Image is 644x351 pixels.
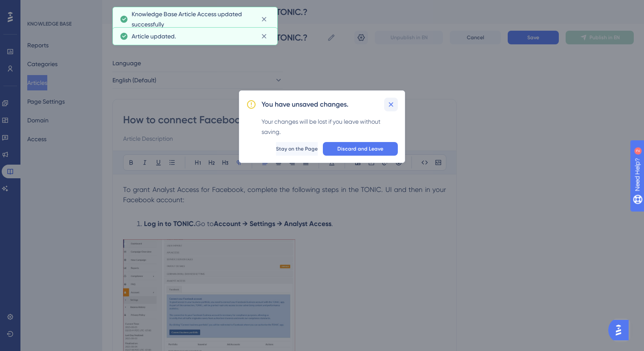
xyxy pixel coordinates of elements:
span: Stay on the Page [276,145,318,152]
div: Your changes will be lost if you leave without saving. [262,116,398,137]
div: 2 [59,4,62,11]
span: Article updated. [132,31,176,41]
iframe: UserGuiding AI Assistant Launcher [608,317,634,343]
span: Need Help? [20,2,53,12]
span: Knowledge Base Article Access updated successfully [132,9,254,29]
span: Discard and Leave [337,145,383,152]
h2: You have unsaved changes. [262,99,348,110]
